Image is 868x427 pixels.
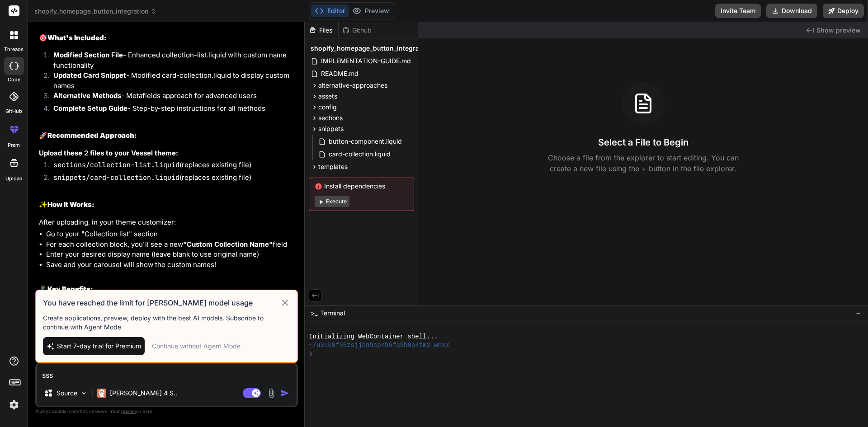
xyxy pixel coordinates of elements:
span: IMPLEMENTATION-GUIDE.md [320,56,412,66]
li: Go to your "Collection list" section [46,229,296,239]
img: settings [6,397,22,413]
strong: What's Included: [47,33,107,42]
strong: Modified Section File [53,51,123,59]
span: Install dependencies [315,182,408,191]
span: alternative-approaches [318,81,387,90]
h3: You have reached the limit for [PERSON_NAME] model usage [43,297,280,308]
span: config [318,103,337,112]
span: shopify_homepage_button_integration [311,44,431,53]
span: ❯ [309,350,313,358]
button: Editor [311,5,349,17]
p: Choose a file from the explorer to start editing. You can create a new file using the + button in... [542,152,745,174]
h2: 🎯 [39,33,296,43]
span: Show preview [816,26,861,35]
strong: How It Works: [47,200,94,209]
textarea: sss [37,364,297,380]
p: Source [57,389,77,398]
span: ~/u3uk0f35zsjjbn9cprh6fq9h0p4tm2-wnxx [309,341,449,350]
button: Download [766,4,817,18]
li: (replaces existing file) [46,160,296,173]
button: Invite Team [715,4,761,18]
strong: "Custom Collection Name" [183,240,273,249]
span: sections [318,113,343,122]
p: [PERSON_NAME] 4 S.. [110,389,177,398]
h2: ✨ [39,200,296,210]
li: For each collection block, you'll see a new field [46,239,296,250]
img: icon [280,389,289,398]
span: templates [318,162,348,171]
span: README.md [320,68,359,79]
code: snippets/card-collection.liquid [53,173,179,182]
li: - Metafields approach for advanced users [46,91,296,103]
button: Start 7-day trial for Premium [43,337,145,355]
span: button-component.liquid [328,136,403,147]
img: attachment [266,388,277,399]
code: sections/collection-list.liquid [53,160,179,169]
img: Pick Models [80,389,88,397]
span: >_ [311,309,317,318]
label: code [8,76,20,84]
div: Files [305,26,338,35]
button: Deploy [823,4,864,18]
strong: Key Benefits: [47,285,93,293]
li: Save and your carousel will show the custom names! [46,260,296,270]
div: Continue without Agent Mode [152,342,241,351]
label: prem [8,141,20,149]
p: Always double-check its answers. Your in Bind [35,407,298,416]
span: assets [318,92,337,101]
button: Preview [349,5,393,17]
span: shopify_homepage_button_integration [34,7,156,16]
p: After uploading, in your theme customizer: [39,217,296,228]
label: threads [4,46,24,53]
span: Terminal [320,309,345,318]
h2: 🚀 [39,131,296,141]
li: Enter your desired display name (leave blank to use original name) [46,249,296,260]
span: privacy [121,408,137,414]
span: snippets [318,124,344,133]
h2: 📱 [39,284,296,295]
img: Claude 4 Sonnet [97,389,106,398]
strong: Complete Setup Guide [53,104,127,113]
strong: Recommended Approach: [47,131,137,140]
strong: Alternative Methods [53,91,121,100]
li: - Modified card-collection.liquid to display custom names [46,70,296,91]
button: − [854,306,863,320]
li: - Step-by-step instructions for all methods [46,103,296,116]
strong: Upload these 2 files to your Vessel theme: [39,149,178,157]
h3: Select a File to Begin [598,136,689,149]
span: card-collection.liquid [328,149,392,160]
p: Create applications, preview, deploy with the best AI models. Subscribe to continue with Agent Mode [43,314,290,332]
label: GitHub [5,108,22,115]
strong: Updated Card Snippet [53,71,126,80]
span: Start 7-day trial for Premium [57,342,141,351]
button: Execute [315,196,349,207]
span: − [856,309,861,318]
div: Github [339,26,376,35]
span: Initializing WebContainer shell... [309,333,438,341]
li: - Enhanced collection-list.liquid with custom name functionality [46,50,296,70]
label: Upload [5,175,23,183]
li: (replaces existing file) [46,173,296,185]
